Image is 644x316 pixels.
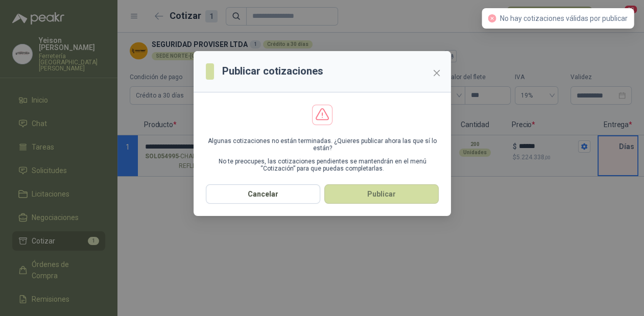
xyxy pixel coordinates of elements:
[428,65,445,81] button: Close
[433,69,441,77] span: close
[206,184,320,204] button: Cancelar
[206,137,439,152] p: Algunas cotizaciones no están terminadas. ¿Quieres publicar ahora las que sí lo están?
[222,63,323,79] h3: Publicar cotizaciones
[206,158,439,172] p: No te preocupes, las cotizaciones pendientes se mantendrán en el menú “Cotización” para que pueda...
[324,184,439,204] button: Publicar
